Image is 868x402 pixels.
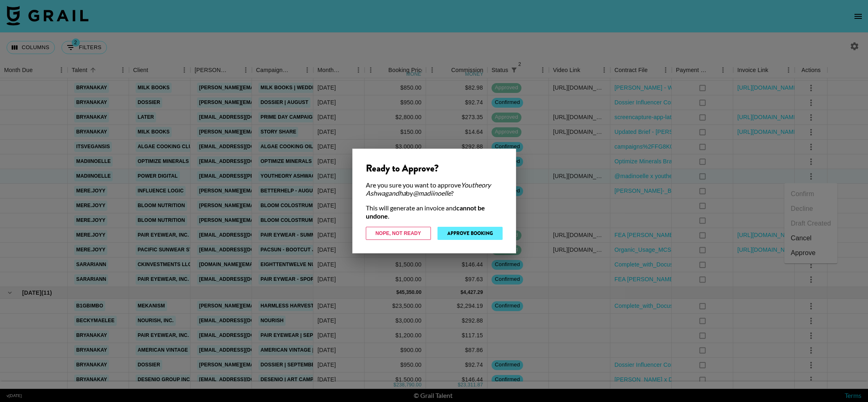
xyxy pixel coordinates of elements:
[366,227,431,240] button: Nope, Not Ready
[366,181,503,197] div: Are you sure you want to approve by ?
[413,189,451,197] em: @ madiinoelle
[366,162,503,174] div: Ready to Approve?
[366,204,485,220] strong: cannot be undone
[366,204,503,220] div: This will generate an invoice and .
[437,227,503,240] button: Approve Booking
[366,181,491,197] em: Youtheory Ashwagandha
